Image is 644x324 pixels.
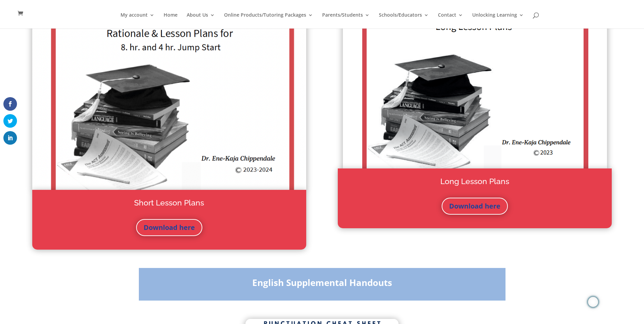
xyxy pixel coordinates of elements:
a: Contact [438,13,463,29]
a: About Us [187,13,215,29]
a: My account [121,13,154,29]
a: Parents/Students [322,13,370,29]
h2: Short Lesson Plans [46,197,293,212]
h2: Long Lesson Plans [351,176,598,191]
a: Unlocking Learning [472,13,524,29]
a: Download here [136,219,202,236]
strong: English Supplemental Handouts [252,276,392,289]
a: Home [164,13,178,29]
a: Online Products/Tutoring Packages [224,13,313,29]
a: Download here [442,198,508,215]
a: Schools/Educators [379,13,429,29]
